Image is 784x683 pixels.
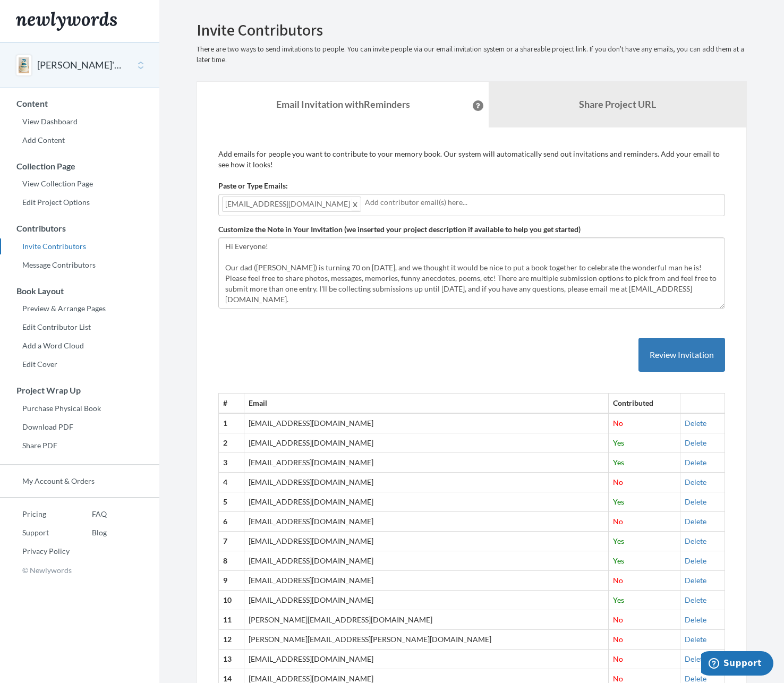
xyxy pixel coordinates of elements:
[613,458,624,467] span: Yes
[276,98,410,110] strong: Email Invitation with Reminders
[244,591,609,610] td: [EMAIL_ADDRESS][DOMAIN_NAME]
[365,197,721,208] input: Add contributor email(s) here...
[613,419,623,428] span: No
[613,536,624,545] span: Yes
[685,438,706,447] a: Delete
[244,532,609,551] td: [EMAIL_ADDRESS][DOMAIN_NAME]
[244,394,609,413] th: Email
[70,506,107,522] a: FAQ
[244,492,609,512] td: [EMAIL_ADDRESS][DOMAIN_NAME]
[685,536,706,545] a: Delete
[218,237,725,309] textarea: Hi Everyone! Our dad ([PERSON_NAME]) is turning 70 on [DATE], and we thought it would be nice to ...
[219,571,244,591] th: 9
[244,473,609,492] td: [EMAIL_ADDRESS][DOMAIN_NAME]
[685,517,706,526] a: Delete
[218,149,725,170] p: Add emails for people you want to contribute to your memory book. Our system will automatically s...
[244,571,609,591] td: [EMAIL_ADDRESS][DOMAIN_NAME]
[685,654,706,663] a: Delete
[244,413,609,433] td: [EMAIL_ADDRESS][DOMAIN_NAME]
[685,419,706,428] a: Delete
[685,556,706,565] a: Delete
[613,517,623,526] span: No
[219,413,244,433] th: 1
[219,453,244,473] th: 3
[685,497,706,506] a: Delete
[613,576,623,585] span: No
[609,394,680,413] th: Contributed
[219,512,244,532] th: 6
[219,394,244,413] th: #
[1,224,159,233] h3: Contributors
[219,492,244,512] th: 5
[222,197,361,212] span: [EMAIL_ADDRESS][DOMAIN_NAME]
[685,615,706,624] a: Delete
[613,438,624,447] span: Yes
[1,286,159,296] h3: Book Layout
[685,595,706,604] a: Delete
[613,615,623,624] span: No
[219,532,244,551] th: 7
[218,224,581,235] label: Customize the Note in Your Invitation (we inserted your project description if available to help ...
[613,654,623,663] span: No
[579,98,656,110] b: Share Project URL
[701,651,773,678] iframe: Opens a widget where you can chat to one of our agents
[244,433,609,453] td: [EMAIL_ADDRESS][DOMAIN_NAME]
[16,12,117,31] img: Newlywords logo
[613,635,623,644] span: No
[613,595,624,604] span: Yes
[219,630,244,650] th: 12
[244,551,609,571] td: [EMAIL_ADDRESS][DOMAIN_NAME]
[685,458,706,467] a: Delete
[244,650,609,669] td: [EMAIL_ADDRESS][DOMAIN_NAME]
[219,433,244,453] th: 2
[244,512,609,532] td: [EMAIL_ADDRESS][DOMAIN_NAME]
[685,674,706,683] a: Delete
[613,674,623,683] span: No
[37,58,123,72] button: [PERSON_NAME]'s 70th Birthday
[613,556,624,565] span: Yes
[613,477,623,486] span: No
[638,338,725,372] button: Review Invitation
[1,386,159,395] h3: Project Wrap Up
[219,610,244,630] th: 11
[1,161,159,171] h3: Collection Page
[613,497,624,506] span: Yes
[1,99,159,108] h3: Content
[70,525,107,541] a: Blog
[197,44,747,65] p: There are two ways to send invitations to people. You can invite people via our email invitation ...
[219,473,244,492] th: 4
[685,477,706,486] a: Delete
[685,576,706,585] a: Delete
[685,635,706,644] a: Delete
[218,181,288,191] label: Paste or Type Emails:
[219,650,244,669] th: 13
[244,453,609,473] td: [EMAIL_ADDRESS][DOMAIN_NAME]
[244,610,609,630] td: [PERSON_NAME][EMAIL_ADDRESS][DOMAIN_NAME]
[244,630,609,650] td: [PERSON_NAME][EMAIL_ADDRESS][PERSON_NAME][DOMAIN_NAME]
[197,21,747,39] h2: Invite Contributors
[219,551,244,571] th: 8
[219,591,244,610] th: 10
